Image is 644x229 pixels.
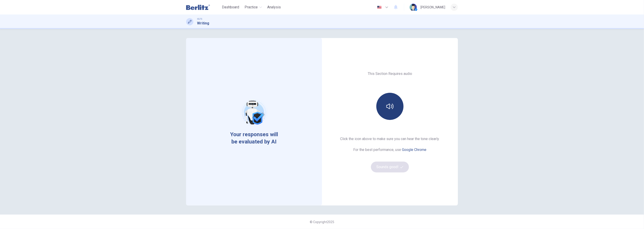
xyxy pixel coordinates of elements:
button: Analysis [266,3,283,11]
h6: This Section Requires audio [368,71,412,76]
img: en [377,6,382,9]
div: [PERSON_NAME] [421,5,445,10]
img: Profile picture [410,4,417,11]
span: Your responses will be evaluated by AI [227,131,282,145]
a: Google Chrome [402,148,427,152]
img: Berlitz Latam logo [186,3,210,12]
h6: For the best performance, use [353,147,427,153]
img: robot icon [240,98,268,127]
h6: Click the icon above to make sure you can hear the tone clearly. [340,136,440,142]
button: Practice [243,3,264,11]
span: Practice [245,5,258,10]
span: Analysis [267,5,281,10]
a: Berlitz Latam logo [186,3,220,12]
button: Dashboard [220,3,241,11]
h1: Writing [197,21,209,26]
span: © Copyright 2025 [310,220,334,224]
span: Dashboard [222,5,239,10]
span: IELTS [197,17,202,21]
